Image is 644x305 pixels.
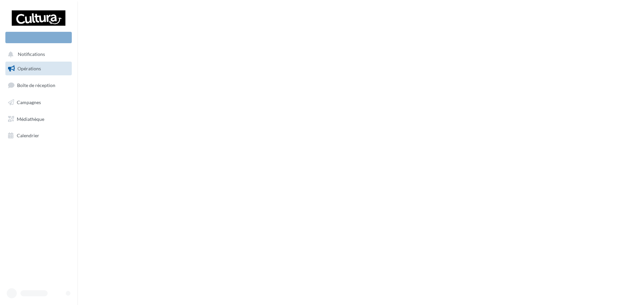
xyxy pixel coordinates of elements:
a: Opérations [4,62,73,76]
span: Médiathèque [17,116,44,122]
a: Médiathèque [4,112,73,126]
a: Boîte de réception [4,78,73,92]
span: Notifications [18,52,45,57]
span: Opérations [17,66,41,71]
a: Campagnes [4,95,73,109]
a: Calendrier [4,129,73,143]
span: Calendrier [17,133,39,138]
span: Boîte de réception [17,82,55,88]
div: Nouvelle campagne [5,32,72,43]
span: Campagnes [17,99,41,105]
